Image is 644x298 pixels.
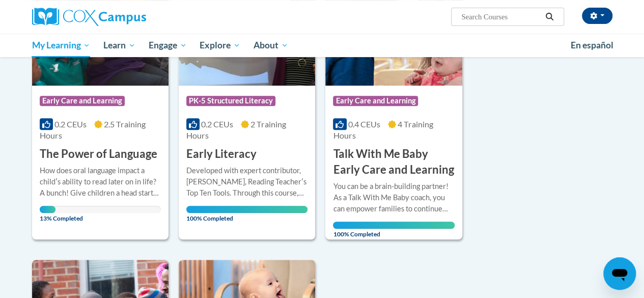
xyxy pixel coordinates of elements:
[348,119,380,129] span: 0.4 CEUs
[24,34,620,57] div: Main menu
[186,206,307,213] div: Your progress
[40,146,157,162] h3: The Power of Language
[40,119,146,140] span: 2.5 Training Hours
[193,34,247,57] a: Explore
[460,11,542,23] input: Search Courses
[32,8,215,26] a: Cox Campus
[333,181,454,214] div: You can be a brain-building partner! As a Talk With Me Baby coach, you can empower families to co...
[542,11,557,23] button: Search
[333,222,454,238] span: 100% Completed
[186,206,307,222] span: 100% Completed
[186,165,307,199] div: Developed with expert contributor, [PERSON_NAME], Reading Teacherʹs Top Ten Tools. Through this c...
[333,96,418,106] span: Early Care and Learning
[40,206,55,222] span: 13% Completed
[200,39,240,51] span: Explore
[564,35,620,56] a: En español
[54,119,87,129] span: 0.2 CEUs
[40,206,55,213] div: Your progress
[103,39,135,51] span: Learn
[333,222,454,229] div: Your progress
[32,8,146,26] img: Cox Campus
[25,34,97,57] a: My Learning
[201,119,233,129] span: 0.2 CEUs
[186,96,275,106] span: PK-5 Structured Literacy
[186,146,257,162] h3: Early Literacy
[571,40,613,50] span: En español
[333,119,433,140] span: 4 Training Hours
[32,39,90,51] span: My Learning
[603,257,636,290] iframe: Button to launch messaging window
[40,165,161,199] div: How does oral language impact a childʹs ability to read later on in life? A bunch! Give children ...
[149,39,187,51] span: Engage
[40,96,125,106] span: Early Care and Learning
[247,34,295,57] a: About
[254,39,288,51] span: About
[582,8,612,24] button: Account Settings
[186,119,286,140] span: 2 Training Hours
[97,34,142,57] a: Learn
[333,146,454,178] h3: Talk With Me Baby Early Care and Learning
[142,34,193,57] a: Engage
